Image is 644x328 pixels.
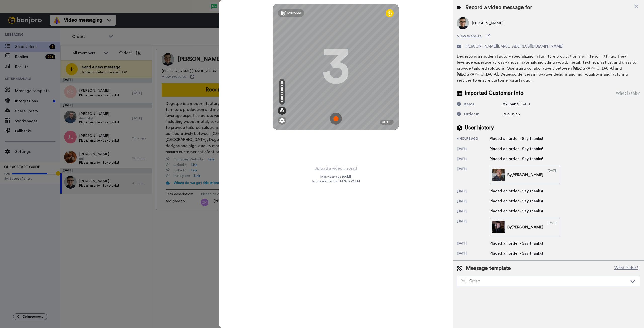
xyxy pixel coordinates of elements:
span: Message template [466,265,511,272]
div: [DATE] [457,219,490,236]
div: [DATE] [548,221,558,233]
span: Max video size: 500 MB [320,175,351,179]
div: 3 [322,48,350,86]
div: Orders [461,278,628,284]
img: 201ef851-461c-45af-964c-07f87b21566b-thumb.jpg [492,221,505,233]
div: [DATE] [457,209,490,214]
span: Akupanel | 300 [503,102,530,106]
div: [DATE] [457,157,490,162]
button: What is this? [613,265,640,272]
div: Placed an order - Say thanks! [490,146,543,152]
div: Placed an order - Say thanks! [490,240,543,246]
div: [DATE] [548,169,558,181]
span: PL-90235 [503,112,520,116]
div: [DATE] [457,147,490,152]
span: Acceptable format: MP4 or WebM [312,179,360,183]
div: Placed an order - Say thanks! [490,208,543,214]
div: Placed an order - Say thanks! [490,156,543,162]
div: 4 hours ago [457,137,490,142]
span: Imported Customer Info [465,89,524,97]
span: [PERSON_NAME][EMAIL_ADDRESS][DOMAIN_NAME] [465,43,563,49]
div: [DATE] [457,167,490,184]
a: By[PERSON_NAME][DATE] [490,166,560,184]
div: Placed an order - Say thanks! [490,198,543,204]
div: By [PERSON_NAME] [507,172,543,178]
div: [DATE] [457,251,490,256]
div: [DATE] [457,189,490,194]
div: [DATE] [457,199,490,204]
div: Order # [464,111,479,117]
button: Upload a video instead [313,165,359,172]
img: ic_gear.svg [279,118,285,123]
img: Message-temps.svg [461,279,465,283]
div: Placed an order - Say thanks! [490,250,543,256]
div: What is this? [616,90,640,96]
div: By [PERSON_NAME] [507,224,543,230]
span: User history [465,124,494,132]
div: Degespo is a modern factory specializing in furniture production and interior fittings. They leve... [457,53,640,83]
div: Items [464,101,474,107]
a: By[PERSON_NAME][DATE] [490,218,560,236]
div: Placed an order - Say thanks! [490,136,543,142]
img: 3d0678c9-867d-4e95-b11f-0fa3836aa31b-thumb.jpg [492,169,505,181]
img: ic_record_start.svg [330,113,342,125]
div: Placed an order - Say thanks! [490,188,543,194]
div: 00:00 [380,120,394,125]
div: [DATE] [457,241,490,246]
